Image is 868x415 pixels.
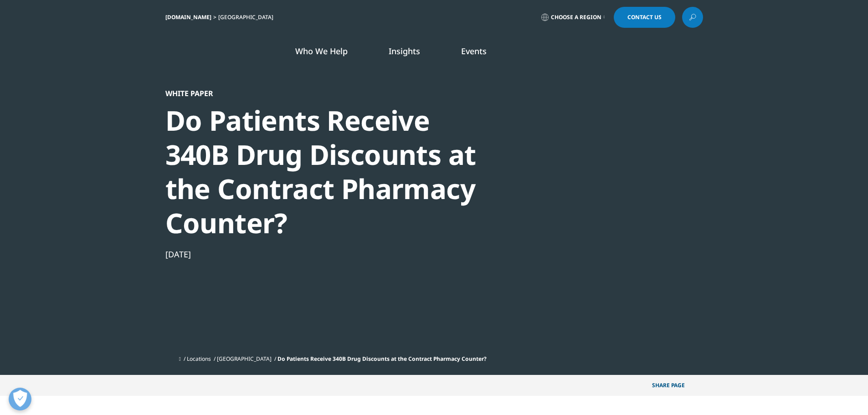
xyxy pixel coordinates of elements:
[165,103,478,240] div: Do Patients Receive 340B Drug Discounts at the Contract Pharmacy Counter?
[9,388,31,410] button: Open Preferences
[645,375,703,396] p: Share PAGE
[627,15,662,20] span: Contact Us
[218,14,277,21] div: [GEOGRAPHIC_DATA]
[277,355,487,363] span: Do Patients Receive 340B Drug Discounts at the Contract Pharmacy Counter?
[295,46,348,56] a: Who We Help
[389,46,420,56] a: Insights
[165,89,478,98] div: White Paper
[165,13,211,21] a: [DOMAIN_NAME]
[165,249,478,260] div: [DATE]
[217,355,272,363] a: [GEOGRAPHIC_DATA]
[187,355,211,363] a: Locations
[461,46,487,56] a: Events
[614,7,675,28] a: Contact Us
[551,14,601,21] span: Choose a Region
[645,375,703,396] button: Share PAGEShare PAGE
[242,32,703,75] nav: Primary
